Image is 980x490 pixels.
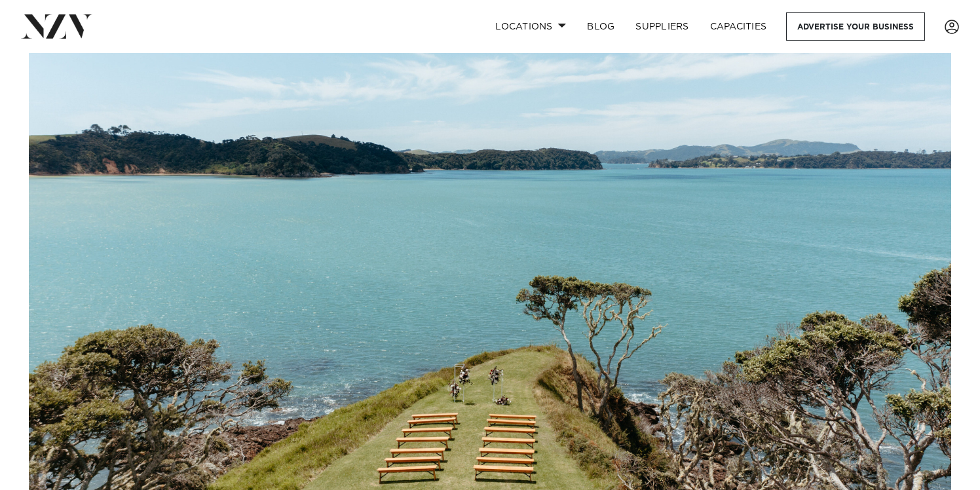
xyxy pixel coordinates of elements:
a: BLOG [576,12,625,41]
a: SUPPLIERS [625,12,699,41]
a: Advertise your business [786,12,925,41]
img: nzv-logo.png [21,14,92,38]
a: Locations [485,12,576,41]
a: Capacities [700,12,778,41]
